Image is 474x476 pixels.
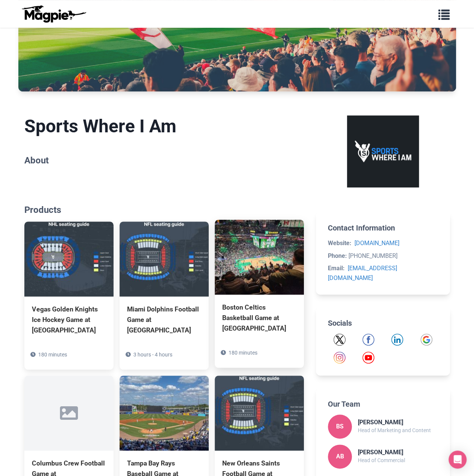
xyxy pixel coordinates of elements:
div: BS [328,415,352,439]
a: Boston Celtics Basketball Game at [GEOGRAPHIC_DATA] 180 minutes [215,220,304,367]
div: Vegas Golden Knights Ice Hockey Game at [GEOGRAPHIC_DATA] [32,304,106,335]
a: [EMAIL_ADDRESS][DOMAIN_NAME] [328,265,397,281]
p: Head of Commercial [358,456,405,464]
h2: Socials [328,319,438,328]
h2: About [24,155,304,166]
a: Google [420,334,432,346]
h1: Sports Where I Am [24,115,304,137]
h3: [PERSON_NAME] [358,419,431,426]
h2: Contact Information [328,223,438,232]
a: Facebook [362,334,374,346]
a: Instagram [333,352,345,364]
h2: Products [24,205,304,216]
img: Vegas Golden Knights Ice Hockey Game at T-Mobile Arena [24,222,114,296]
span: 3 hours - 4 hours [133,352,172,358]
div: AB [328,445,352,469]
img: Facebook icon [362,334,374,346]
div: Open Intercom Messenger [449,451,467,469]
img: Instagram icon [333,352,345,364]
h2: Our Team [328,400,438,409]
img: Sports Where I Am logo [347,115,419,187]
img: Miami Dolphins Football Game at Hard Rock Stadium [120,222,209,296]
a: YouTube [362,352,374,364]
a: Vegas Golden Knights Ice Hockey Game at [GEOGRAPHIC_DATA] 180 minutes [24,222,114,369]
a: LinkedIn [391,334,403,346]
img: Google icon [420,334,432,346]
strong: Website: [328,239,351,247]
span: 180 minutes [229,350,257,356]
a: Twitter [333,334,345,346]
strong: Email: [328,265,345,272]
img: Boston Celtics Basketball Game at TD Garden [215,220,304,295]
li: [PHONE_NUMBER] [328,251,438,261]
img: New Orleans Saints Football Game at Caesars Superdome [215,376,304,451]
a: [DOMAIN_NAME] [354,239,399,247]
div: Boston Celtics Basketball Game at [GEOGRAPHIC_DATA] [222,302,296,334]
p: Head of Marketing and Content [358,426,431,434]
div: Miami Dolphins Football Game at [GEOGRAPHIC_DATA] [127,304,201,335]
img: logo-ab69f6fb50320c5b225c76a69d11143b.png [20,5,87,23]
a: Miami Dolphins Football Game at [GEOGRAPHIC_DATA] 3 hours - 4 hours [120,222,209,369]
img: YouTube icon [362,352,374,364]
img: Twitter icon [333,334,345,346]
img: Tampa Bay Rays Baseball Game at George M. Steinbrenner Field [120,376,209,451]
strong: Phone: [328,252,347,259]
h3: [PERSON_NAME] [358,449,405,456]
span: 180 minutes [38,352,67,358]
img: LinkedIn icon [391,334,403,346]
